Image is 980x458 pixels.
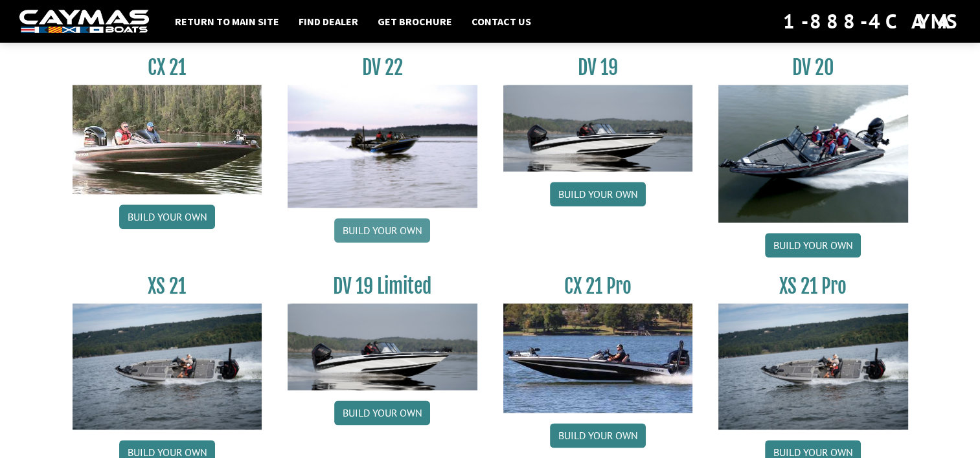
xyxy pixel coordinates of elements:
a: Build your own [550,423,646,448]
a: Build your own [334,400,430,425]
img: XS_21_thumbnail.jpg [718,303,908,430]
div: 1-888-4CAYMAS [783,7,961,36]
img: CX-21Pro_thumbnail.jpg [503,303,693,412]
a: Build your own [550,182,646,206]
h3: DV 22 [288,56,477,80]
h3: XS 21 Pro [718,274,908,298]
img: dv-19-ban_from_website_for_caymas_connect.png [288,303,477,390]
img: CX21_thumb.jpg [73,85,262,193]
h3: CX 21 Pro [503,274,693,298]
img: XS_21_thumbnail.jpg [73,303,262,430]
a: Find Dealer [292,13,365,30]
a: Return to main site [168,13,286,30]
h3: DV 20 [718,56,908,80]
h3: CX 21 [73,56,262,80]
a: Build your own [765,233,861,257]
a: Build your own [334,218,430,243]
a: Get Brochure [371,13,459,30]
h3: XS 21 [73,274,262,298]
a: Contact Us [465,13,538,30]
img: dv-19-ban_from_website_for_caymas_connect.png [503,85,693,171]
img: DV22_original_motor_cropped_for_caymas_connect.jpg [288,85,477,208]
a: Build your own [119,204,215,229]
h3: DV 19 [503,56,693,80]
h3: DV 19 Limited [288,274,477,298]
img: DV_20_from_website_for_caymas_connect.png [718,85,908,223]
img: white-logo-c9c8dbefe5ff5ceceb0f0178aa75bf4bb51f6bca0971e226c86eb53dfe498488.png [19,10,149,34]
